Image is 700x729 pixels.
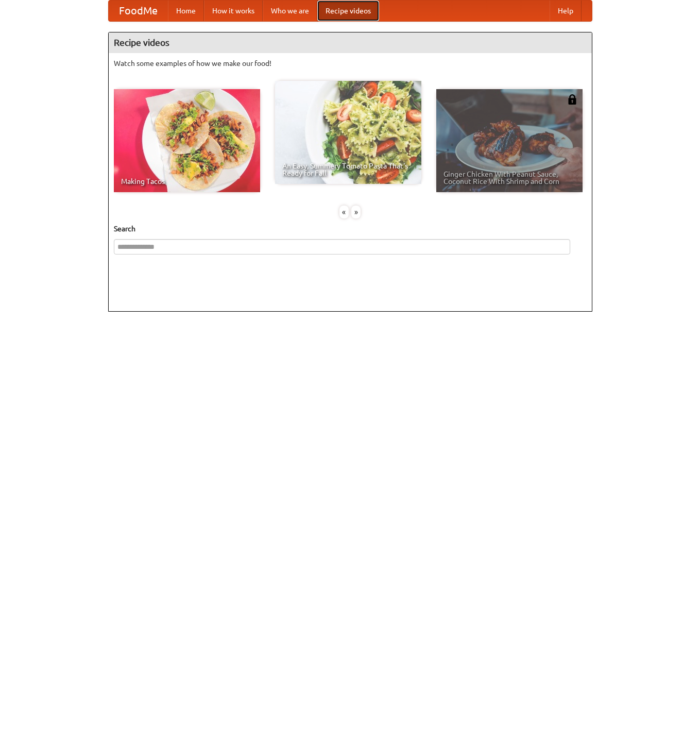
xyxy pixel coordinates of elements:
a: How it works [204,1,263,21]
img: 483408.png [567,94,577,105]
h4: Recipe videos [109,32,592,53]
a: An Easy, Summery Tomato Pasta That's Ready for Fall [275,81,421,184]
a: Who we are [263,1,317,21]
a: Help [550,1,582,21]
a: Home [168,1,204,21]
span: Making Tacos [121,178,253,185]
p: Watch some examples of how we make our food! [114,58,587,69]
a: Making Tacos [114,89,260,192]
a: FoodMe [109,1,168,21]
span: An Easy, Summery Tomato Pasta That's Ready for Fall [282,162,414,177]
div: » [351,206,361,218]
a: Recipe videos [317,1,379,21]
h5: Search [114,224,587,234]
div: « [339,206,349,218]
